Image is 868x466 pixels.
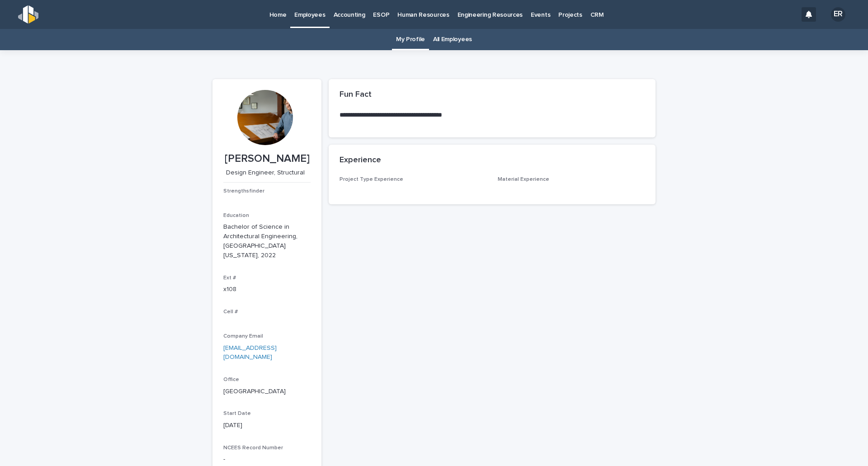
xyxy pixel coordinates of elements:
span: Start Date [223,411,251,416]
span: Strengthsfinder [223,188,264,194]
a: [EMAIL_ADDRESS][DOMAIN_NAME] [223,345,277,361]
span: Office [223,377,239,382]
a: All Employees [433,29,472,50]
span: Company Email [223,334,263,339]
h2: Fun Fact [340,90,372,100]
span: NCEES Record Number [223,445,283,451]
p: [PERSON_NAME] [223,152,311,165]
span: Cell # [223,309,238,315]
span: Material Experience [498,177,549,182]
p: Design Engineer, Structural [223,169,307,177]
span: Project Type Experience [340,177,403,182]
div: ER [831,7,845,22]
a: My Profile [396,29,425,50]
h2: Experience [340,155,381,165]
span: Ext # [223,275,236,281]
p: - [223,455,311,464]
p: [GEOGRAPHIC_DATA] [223,387,311,396]
img: s5b5MGTdWwFoU4EDV7nw [18,5,38,24]
p: [DATE] [223,421,311,430]
span: Education [223,213,249,218]
p: Bachelor of Science in Architectural Engineering, [GEOGRAPHIC_DATA][US_STATE], 2022 [223,222,311,260]
a: x108 [223,286,236,292]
